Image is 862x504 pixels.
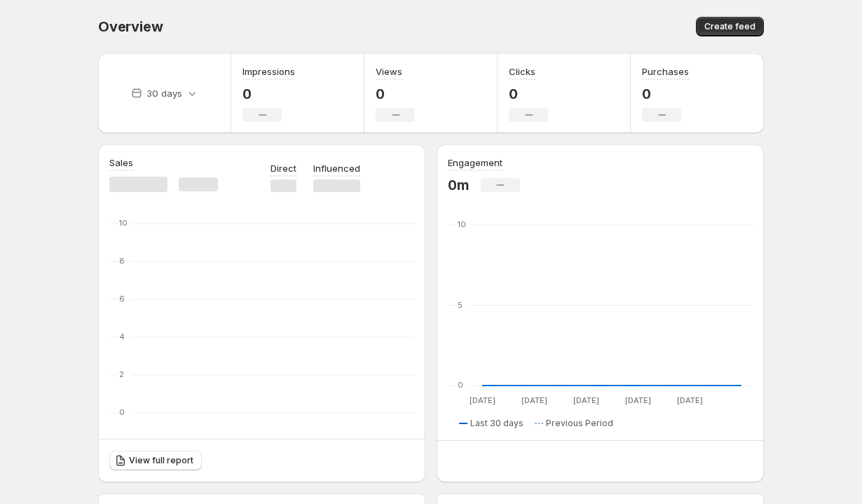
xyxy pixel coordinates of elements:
h3: Impressions [242,64,295,79]
p: 30 days [146,86,182,100]
p: Influenced [313,161,360,175]
a: View full report [109,451,202,470]
text: [DATE] [573,395,599,405]
p: 0 [642,86,689,102]
text: 4 [119,332,125,341]
p: Direct [271,161,296,175]
h3: Clicks [509,64,535,79]
text: 5 [458,300,463,310]
text: [DATE] [470,395,495,405]
h3: Purchases [642,64,689,79]
p: 0 [509,86,548,102]
text: 0 [119,407,125,417]
text: 8 [119,256,125,266]
span: Overview [98,18,163,35]
p: 0 [376,86,415,102]
text: [DATE] [521,395,547,405]
button: Create feed [696,17,764,36]
h3: Views [376,64,402,79]
text: [DATE] [625,395,651,405]
text: 10 [458,219,466,229]
p: 0 [242,86,295,102]
span: Last 30 days [470,418,524,429]
text: 2 [119,369,124,379]
p: 0m [448,177,470,193]
text: 6 [119,294,125,304]
h3: Engagement [448,156,502,170]
span: View full report [129,455,193,466]
span: Previous Period [546,418,613,429]
text: 10 [119,218,128,228]
span: Create feed [704,21,755,32]
text: 0 [458,380,463,390]
text: [DATE] [677,395,703,405]
h3: Sales [109,156,133,170]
